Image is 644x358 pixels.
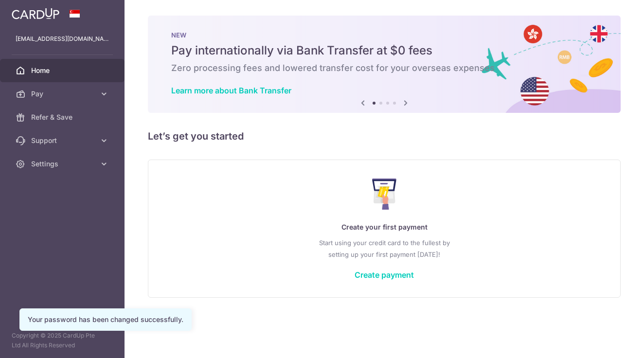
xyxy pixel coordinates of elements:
[355,270,414,280] a: Create payment
[31,136,95,145] span: Support
[16,34,109,44] p: [EMAIL_ADDRESS][DOMAIN_NAME]
[31,66,95,75] span: Home
[168,237,601,260] p: Start using your credit card to the fullest by setting up your first payment [DATE]!
[31,159,95,169] span: Settings
[168,221,601,233] p: Create your first payment
[12,8,59,19] img: CardUp
[28,315,183,324] div: Your password has been changed successfully.
[171,62,597,74] h6: Zero processing fees and lowered transfer cost for your overseas expenses
[148,16,621,113] img: Bank transfer banner
[148,128,621,144] h5: Let’s get you started
[31,112,95,122] span: Refer & Save
[171,86,291,95] a: Learn more about Bank Transfer
[31,89,95,99] span: Pay
[372,179,397,210] img: Make Payment
[171,31,597,39] p: NEW
[171,43,597,58] h5: Pay internationally via Bank Transfer at $0 fees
